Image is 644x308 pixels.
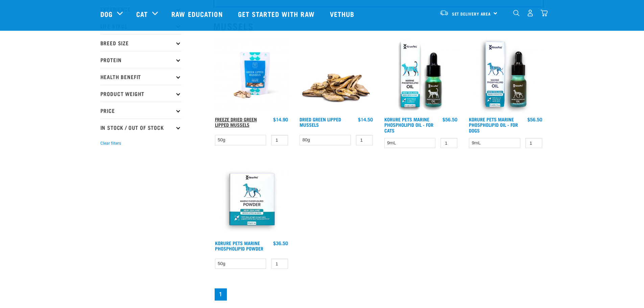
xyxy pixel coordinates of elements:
[100,85,182,102] p: Product Weight
[213,287,544,302] nav: pagination
[231,0,323,27] a: Get started with Raw
[100,68,182,85] p: Health Benefit
[215,118,257,126] a: Freeze Dried Green Lipped Mussels
[100,51,182,68] p: Protein
[541,9,548,17] img: home-icon@2x.png
[298,37,375,114] img: 1306 Freeze Dried Mussels 01
[215,242,263,250] a: Korure Pets Marine Phospholipid Powder
[165,0,231,27] a: Raw Education
[100,34,182,51] p: Breed Size
[525,138,542,148] input: 1
[356,135,373,145] input: 1
[469,118,518,131] a: Korure Pets Marine Phospholipid Oil - for Dogs
[100,119,182,136] p: In Stock / Out Of Stock
[527,117,542,122] div: $56.50
[300,118,341,126] a: Dried Green Lipped Mussels
[215,288,227,301] a: Page 1
[384,118,433,131] a: Korure Pets Marine Phospholipid Oil - for Cats
[513,10,520,16] img: home-icon-1@2x.png
[271,259,288,269] input: 1
[383,37,459,114] img: Cat MP Oilsmaller 1024x1024
[527,9,534,17] img: user.png
[136,9,148,19] a: Cat
[100,9,113,19] a: Dog
[273,240,288,246] div: $36.50
[271,135,288,145] input: 1
[213,37,290,114] img: RE Product Shoot 2023 Nov8551
[273,117,288,122] div: $14.90
[358,117,373,122] div: $14.50
[323,0,363,27] a: Vethub
[100,140,121,146] button: Clear filters
[452,13,491,15] span: Set Delivery Area
[213,160,290,237] img: POWDER01 65ae0065 919d 4332 9357 5d1113de9ef1 1024x1024
[100,102,182,119] p: Price
[467,37,544,114] img: OI Lfront 1024x1024
[440,138,457,148] input: 1
[443,117,457,122] div: $56.50
[439,10,449,16] img: van-moving.png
